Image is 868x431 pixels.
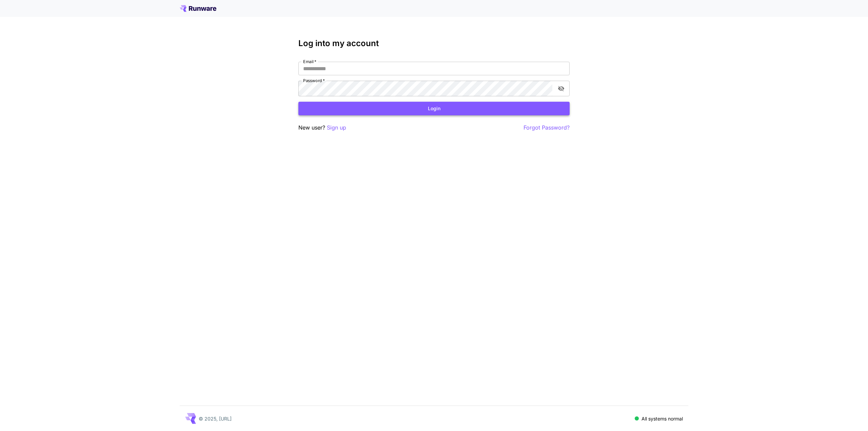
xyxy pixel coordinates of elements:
button: Sign up [327,123,346,132]
label: Password [303,78,325,83]
label: Email [303,59,316,64]
p: © 2025, [URL] [199,415,232,422]
button: Login [298,102,570,116]
p: New user? [298,123,346,132]
button: Forgot Password? [524,123,570,132]
h3: Log into my account [298,39,570,48]
button: toggle password visibility [555,82,567,95]
p: All systems normal [642,415,683,422]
